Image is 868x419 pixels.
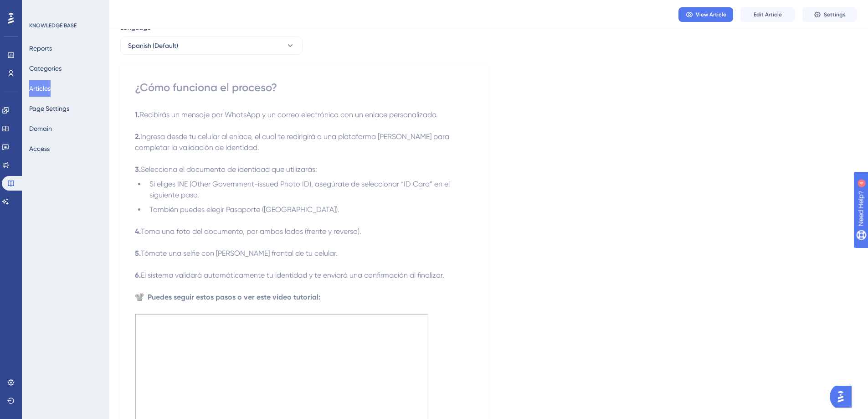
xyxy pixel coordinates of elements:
[120,36,303,55] button: Spanish (Default)
[139,110,438,119] span: Recibirás un mensaje por WhatsApp y un correo electrónico con un enlace personalizado.
[135,132,140,141] strong: 2.
[135,132,451,152] span: Ingresa desde tu celular al enlace, el cual te redirigirá a una plataforma [PERSON_NAME] para com...
[29,140,50,157] button: Access
[824,11,846,18] span: Settings
[141,227,361,236] span: Toma una foto del documento, por ambos lados (frente y reverso).
[135,165,141,174] strong: 3.
[29,120,52,137] button: Domain
[135,271,141,279] strong: 6.
[135,110,139,119] strong: 1.
[135,80,474,95] div: ¿Cómo funciona el proceso?
[21,2,57,13] span: Need Help?
[802,7,857,22] button: Settings
[29,100,69,117] button: Page Settings
[63,5,66,12] div: 4
[135,227,141,236] strong: 4.
[696,11,726,18] span: View Article
[141,271,444,279] span: El sistema validará automáticamente tu identidad y te enviará una confirmación al finalizar.
[141,249,338,258] span: Tómate una selfie con [PERSON_NAME] frontal de tu celular.
[135,249,141,258] strong: 5.
[128,40,178,51] span: Spanish (Default)
[149,180,452,199] span: Si eliges INE (Other Government-issued Photo ID), asegúrate de seleccionar “ID Card” en el siguie...
[141,165,317,174] span: Selecciona el documento de identidad que utilizarás:
[29,22,77,29] div: KNOWLEDGE BASE
[29,40,52,57] button: Reports
[740,7,795,22] button: Edit Article
[754,11,782,18] span: Edit Article
[29,60,62,77] button: Categories
[135,293,320,301] strong: 📽️ Puedes seguir estos pasos o ver este video tutorial:
[149,205,339,214] span: También puedes elegir Pasaporte ([GEOGRAPHIC_DATA]).
[830,383,857,410] iframe: UserGuiding AI Assistant Launcher
[678,7,733,22] button: View Article
[29,80,51,97] button: Articles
